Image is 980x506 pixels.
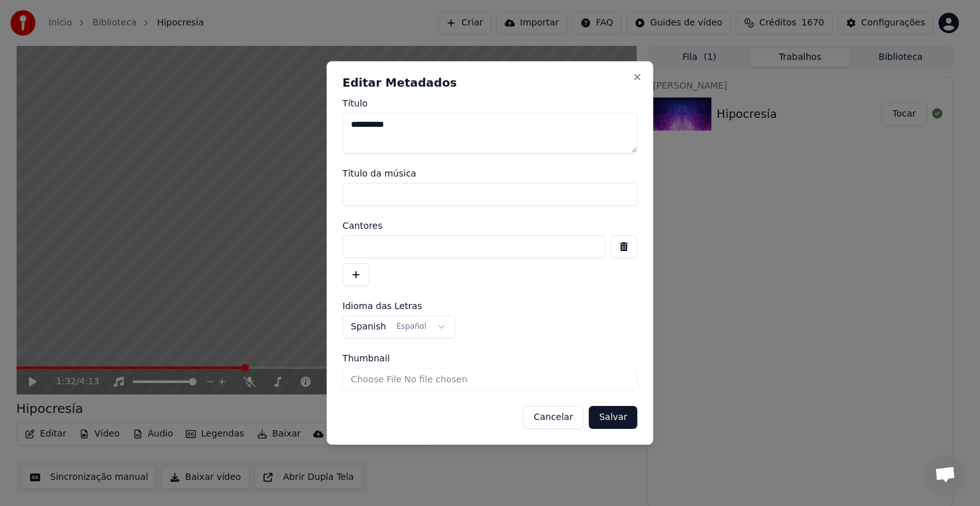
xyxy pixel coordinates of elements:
[343,354,390,363] span: Thumbnail
[523,406,584,429] button: Cancelar
[343,169,637,178] label: Título da música
[589,406,637,429] button: Salvar
[343,77,637,89] h2: Editar Metadados
[343,99,637,108] label: Título
[343,221,637,230] label: Cantores
[343,301,422,310] span: Idioma das Letras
